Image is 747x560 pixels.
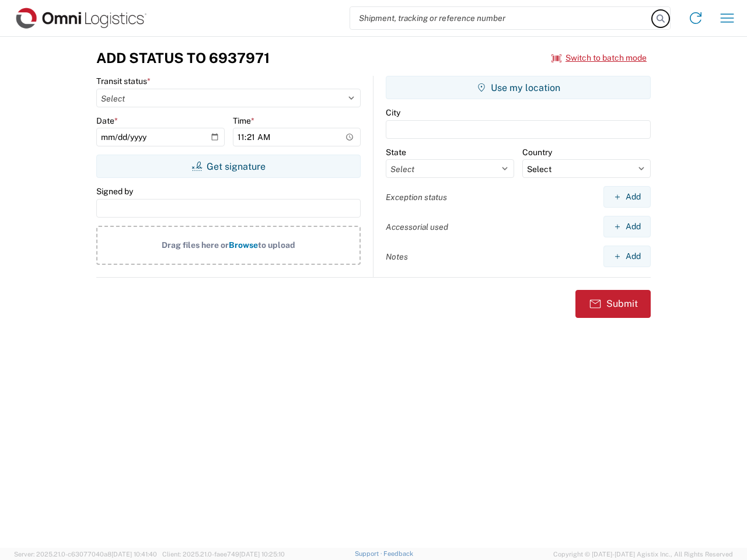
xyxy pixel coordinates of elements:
[522,147,552,157] label: Country
[386,192,447,202] label: Exception status
[350,7,652,29] input: Shipment, tracking or reference number
[553,549,733,559] span: Copyright © [DATE]-[DATE] Agistix Inc., All Rights Reserved
[233,116,254,126] label: Time
[96,76,151,86] label: Transit status
[96,50,270,66] h3: Add Status to 6937971
[603,186,651,208] button: Add
[162,551,285,558] span: Client: 2025.21.0-faee749
[386,222,448,232] label: Accessorial used
[386,76,651,99] button: Use my location
[96,186,133,197] label: Signed by
[551,48,647,68] button: Switch to batch mode
[258,240,295,250] span: to upload
[229,240,258,250] span: Browse
[355,550,384,557] a: Support
[111,551,157,558] span: [DATE] 10:41:40
[386,107,400,118] label: City
[162,240,229,250] span: Drag files here or
[96,116,118,126] label: Date
[96,155,361,178] button: Get signature
[14,551,157,558] span: Server: 2025.21.0-c63077040a8
[575,290,651,318] button: Submit
[239,551,285,558] span: [DATE] 10:25:10
[603,216,651,237] button: Add
[603,246,651,267] button: Add
[383,550,413,557] a: Feedback
[386,251,408,262] label: Notes
[386,147,406,157] label: State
